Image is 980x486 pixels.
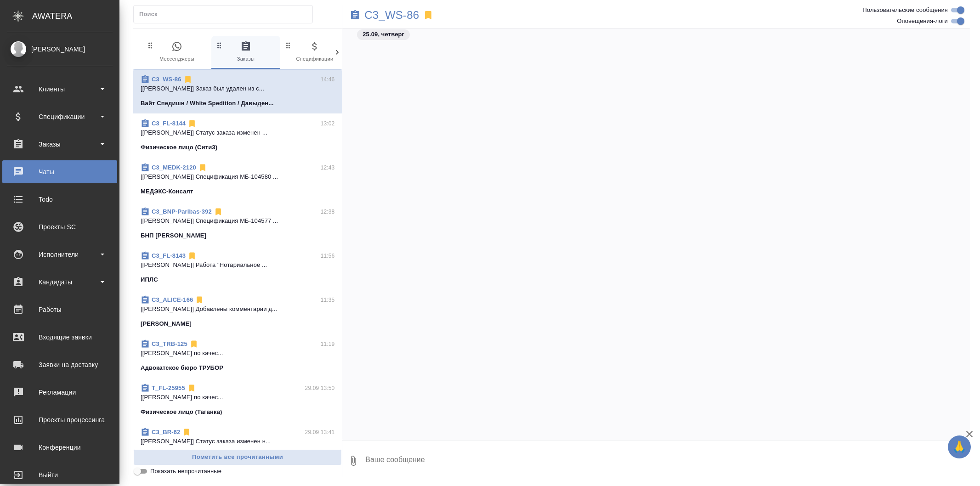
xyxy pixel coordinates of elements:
[321,75,335,84] p: 14:46
[141,319,192,328] p: [PERSON_NAME]
[152,120,186,127] a: C3_FL-8144
[7,137,113,151] div: Заказы
[321,163,335,172] p: 12:43
[214,207,223,216] svg: Отписаться
[862,6,948,15] span: Пользовательские сообщения
[195,295,204,305] svg: Отписаться
[141,84,334,93] p: [[PERSON_NAME]] Заказ был удален из с...
[7,303,113,316] div: Работы
[7,192,113,206] div: Todo
[2,215,117,238] a: Проекты SC
[141,128,334,137] p: [[PERSON_NAME]] Статус заказа изменен ...
[146,41,208,63] span: Мессенджеры
[139,8,312,21] input: Поиск
[321,207,335,216] p: 12:38
[187,119,197,128] svg: Отписаться
[133,246,342,290] div: C3_FL-814311:56[[PERSON_NAME]] Работа "Нотариальное ...ИПЛС
[133,158,342,202] div: C3_MEDK-212012:43[[PERSON_NAME]] Спецификация МБ-104580 ...МЕДЭКС-Консалт
[183,75,193,84] svg: Отписаться
[141,275,158,284] p: ИПЛС
[215,41,277,63] span: Заказы
[7,44,113,54] div: [PERSON_NAME]
[7,413,113,427] div: Проекты процессинга
[2,353,117,376] a: Заявки на доставку
[321,251,335,260] p: 11:56
[152,296,193,303] a: C3_ALICE-166
[2,188,117,211] a: Todo
[952,437,967,457] span: 🙏
[321,295,335,305] p: 11:35
[2,381,117,404] a: Рекламации
[141,172,334,181] p: [[PERSON_NAME]] Спецификация МБ-104580 ...
[133,69,342,113] div: C3_WS-8614:46[[PERSON_NAME]] Заказ был удален из с...Вайт Спедишн / White Spedition / Давыден...
[189,339,198,349] svg: Отписаться
[133,113,342,158] div: C3_FL-814413:02[[PERSON_NAME]] Статус заказа изменен ...Физическое лицо (Сити3)
[305,428,335,437] p: 29.09 13:41
[152,429,180,435] a: C3_BR-62
[284,41,346,63] span: Спецификации
[2,408,117,431] a: Проекты процессинга
[7,385,113,399] div: Рекламации
[133,422,342,466] div: C3_BR-6229.09 13:41[[PERSON_NAME]] Статус заказа изменен н...ООО «Бортон»
[141,407,222,417] p: Физическое лицо (Таганка)
[7,441,113,454] div: Конференции
[133,334,342,378] div: C3_TRB-12511:19[[PERSON_NAME] по качес...Адвокатское бюро ТРУБОР
[7,330,113,344] div: Входящие заявки
[364,11,419,20] a: C3_WS-86
[150,467,221,476] span: Показать непрочитанные
[133,378,342,422] div: T_FL-2595529.09 13:50[[PERSON_NAME] по качес...Физическое лицо (Таганка)
[133,449,342,465] button: Пометить все прочитанными
[305,384,335,393] p: 29.09 13:50
[187,251,197,260] svg: Отписаться
[321,119,335,128] p: 13:02
[141,363,223,373] p: Адвокатское бюро ТРУБОР
[7,82,113,96] div: Клиенты
[141,349,334,358] p: [[PERSON_NAME] по качес...
[7,275,113,289] div: Кандидаты
[141,231,206,240] p: БНП [PERSON_NAME]
[7,358,113,372] div: Заявки на доставку
[133,290,342,334] div: C3_ALICE-16611:35[[PERSON_NAME]] Добавлены комментарии д...[PERSON_NAME]
[363,30,404,39] p: 25.09, четверг
[2,326,117,349] a: Входящие заявки
[141,99,274,108] p: Вайт Спедишн / White Spedition / Давыден...
[141,437,334,446] p: [[PERSON_NAME]] Статус заказа изменен н...
[133,202,342,246] div: C3_BNP-Paribas-39212:38[[PERSON_NAME]] Спецификация МБ-104577 ...БНП [PERSON_NAME]
[321,339,335,349] p: 11:19
[141,305,334,314] p: [[PERSON_NAME]] Добавлены комментарии д...
[7,165,113,179] div: Чаты
[146,41,155,50] svg: Зажми и перетащи, чтобы поменять порядок вкладок
[2,160,117,183] a: Чаты
[141,143,217,152] p: Физическое лицо (Сити3)
[152,340,187,347] a: C3_TRB-125
[7,248,113,261] div: Исполнители
[152,76,181,83] a: C3_WS-86
[7,468,113,482] div: Выйти
[2,298,117,321] a: Работы
[141,393,334,402] p: [[PERSON_NAME] по качес...
[7,110,113,124] div: Спецификации
[152,384,185,391] a: T_FL-25955
[152,252,186,259] a: C3_FL-8143
[284,41,293,50] svg: Зажми и перетащи, чтобы поменять порядок вкладок
[141,216,334,226] p: [[PERSON_NAME]] Спецификация МБ-104577 ...
[948,435,971,458] button: 🙏
[138,452,337,463] span: Пометить все прочитанными
[187,384,196,393] svg: Отписаться
[152,208,212,215] a: C3_BNP-Paribas-392
[152,164,196,171] a: C3_MEDK-2120
[32,7,119,25] div: AWATERA
[198,163,207,172] svg: Отписаться
[141,187,193,196] p: МЕДЭКС-Консалт
[182,428,191,437] svg: Отписаться
[7,220,113,234] div: Проекты SC
[897,17,948,26] span: Оповещения-логи
[2,436,117,459] a: Конференции
[141,260,334,270] p: [[PERSON_NAME]] Работа "Нотариальное ...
